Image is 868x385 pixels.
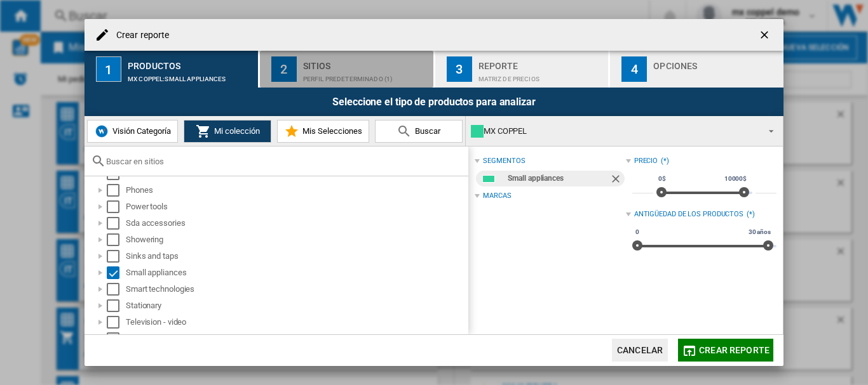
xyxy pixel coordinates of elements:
div: Small appliances [126,266,466,279]
button: Mi colección [184,120,271,143]
div: Perfil predeterminado (1) [303,69,428,82]
div: Power tools [126,200,466,213]
input: Buscar en sitios [106,157,462,166]
md-checkbox: Select [107,316,126,329]
md-checkbox: Select [107,266,126,279]
div: Sinks and taps [126,250,466,263]
div: Phones [126,184,466,197]
span: 0$ [656,174,668,184]
div: Sda accessories [126,217,466,230]
div: Productos [128,56,253,69]
span: 10000$ [722,174,749,184]
button: 4 Opciones [610,51,783,88]
div: Television - video [126,316,466,329]
div: Smart technologies [126,283,466,296]
div: MX COPPEL:Small appliances [128,69,253,82]
md-checkbox: Select [107,200,126,213]
div: 1 [96,56,121,82]
span: Mi colección [211,126,260,136]
div: Toys [126,332,466,345]
ng-md-icon: getI18NText('BUTTONS.CLOSE_DIALOG') [758,29,773,44]
md-checkbox: Select [107,250,126,263]
div: Precio [634,156,658,166]
span: Visión Categoría [109,126,171,136]
ng-md-icon: Quitar [609,173,625,188]
span: Buscar [412,126,440,136]
span: Crear reporte [699,345,770,355]
span: 30 años [747,227,773,237]
div: Marcas [483,191,511,201]
div: Showering [126,233,466,246]
div: Small appliances [508,171,609,186]
button: Crear reporte [678,339,773,362]
h4: Crear reporte [110,29,169,42]
div: Reporte [478,56,604,69]
div: 3 [447,56,472,82]
span: Mis Selecciones [299,126,362,136]
button: 3 Reporte Matriz de precios [435,51,610,88]
div: MX COPPEL [471,122,757,140]
button: 2 Sitios Perfil predeterminado (1) [260,51,435,88]
md-checkbox: Select [107,184,126,197]
div: 2 [271,56,297,82]
button: getI18NText('BUTTONS.CLOSE_DIALOG') [753,22,778,48]
div: Matriz de precios [478,69,604,82]
md-checkbox: Select [107,233,126,246]
md-checkbox: Select [107,332,126,345]
div: Opciones [653,56,778,69]
md-checkbox: Select [107,299,126,312]
md-checkbox: Select [107,283,126,296]
button: Visión Categoría [87,120,178,143]
button: Mis Selecciones [277,120,369,143]
div: 4 [621,56,647,82]
md-checkbox: Select [107,217,126,230]
div: Antigüedad de los productos [634,209,743,219]
button: 1 Productos MX COPPEL:Small appliances [85,51,259,88]
div: Stationary [126,299,466,312]
button: Buscar [375,120,463,143]
span: 0 [634,227,641,237]
div: Sitios [303,56,428,69]
button: Cancelar [612,339,668,362]
img: wiser-icon-blue.png [94,124,109,139]
div: segmentos [483,156,525,166]
div: Seleccione el tipo de productos para analizar [85,88,783,116]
